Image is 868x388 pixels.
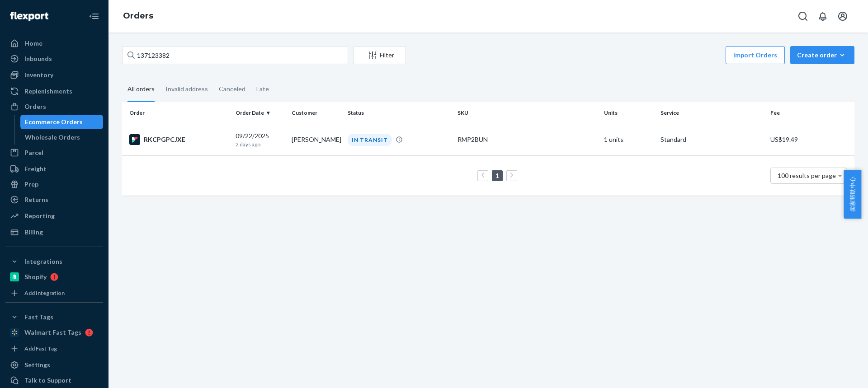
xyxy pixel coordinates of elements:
[24,180,38,189] div: Prep
[85,7,103,25] button: Close Navigation
[24,345,57,352] div: Add Fast Tag
[10,12,48,21] img: Flexport logo
[454,102,600,124] th: SKU
[288,124,344,155] td: [PERSON_NAME]
[5,36,103,51] a: Home
[5,192,103,207] a: Returns
[24,272,47,281] div: Shopify
[219,77,245,101] div: Canceled
[24,87,72,96] div: Replenishments
[494,172,501,179] a: Page 1 is your current page
[24,102,46,111] div: Orders
[5,99,103,114] a: Orders
[5,145,103,160] a: Parcel
[25,133,80,142] div: Wholesale Orders
[256,77,269,101] div: Late
[344,102,454,124] th: Status
[5,310,103,324] button: Fast Tags
[790,46,854,64] button: Create order
[123,11,153,21] a: Orders
[5,51,103,66] a: Inbounds
[24,164,47,173] div: Freight
[24,228,43,237] div: Billing
[165,77,208,101] div: Invalid address
[232,102,288,124] th: Order Date
[20,115,104,129] a: Ecommerce Orders
[24,360,50,369] div: Settings
[24,257,62,266] div: Integrations
[797,51,848,60] div: Create order
[778,172,836,179] span: 100 results per page
[24,39,42,48] div: Home
[5,288,103,299] a: Add Integration
[844,170,861,219] button: 卖家帮助中心
[24,211,55,220] div: Reporting
[5,84,103,98] a: Replenishments
[127,77,155,102] div: All orders
[5,325,103,340] a: Walmart Fast Tags
[5,225,103,239] a: Billing
[24,70,53,79] div: Inventory
[814,7,832,25] button: Open notifications
[24,289,65,297] div: Add Integration
[600,124,656,155] td: 1 units
[657,102,767,124] th: Service
[5,343,103,354] a: Add Fast Tag
[354,51,406,60] div: Filter
[458,135,597,144] div: RMP2BUN
[129,134,228,145] div: RKCPGPCJXE
[660,135,763,144] p: Standard
[20,130,104,145] a: Wholesale Orders
[24,195,48,204] div: Returns
[236,140,284,148] p: 2 days ago
[236,131,284,148] div: 09/22/2025
[767,102,854,124] th: Fee
[24,54,52,63] div: Inbounds
[834,7,852,25] button: Open account menu
[116,3,160,29] ol: breadcrumbs
[794,7,812,25] button: Open Search Box
[5,373,103,388] a: Talk to Support
[24,148,43,157] div: Parcel
[25,117,83,126] div: Ecommerce Orders
[122,46,348,64] input: Search orders
[24,328,81,337] div: Walmart Fast Tags
[24,376,71,385] div: Talk to Support
[5,358,103,372] a: Settings
[122,102,232,124] th: Order
[292,109,340,117] div: Customer
[354,46,406,64] button: Filter
[5,162,103,176] a: Freight
[5,254,103,269] button: Integrations
[600,102,656,124] th: Units
[5,68,103,82] a: Inventory
[5,177,103,192] a: Prep
[348,134,392,146] div: IN TRANSIT
[24,313,53,322] div: Fast Tags
[5,270,103,284] a: Shopify
[767,124,854,155] td: US$19.49
[5,209,103,223] a: Reporting
[726,46,785,64] button: Import Orders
